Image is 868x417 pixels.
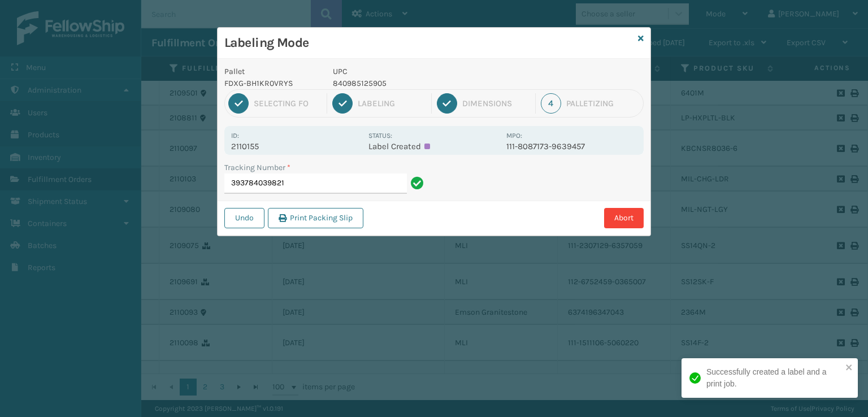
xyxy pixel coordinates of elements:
p: 111-8087173-9639457 [506,141,637,151]
div: Palletizing [566,98,640,108]
div: Successfully created a label and a print job. [706,366,842,390]
div: Selecting FO [254,98,322,108]
div: 4 [541,93,561,114]
p: FDXG-BH1KR0VRYS [224,77,319,89]
h3: Labeling Mode [224,34,633,51]
button: close [845,363,853,373]
p: Pallet [224,66,319,77]
p: 840985125905 [333,77,500,89]
label: Id: [231,132,239,140]
p: Label Created [368,141,499,151]
button: Abort [604,208,644,228]
div: 3 [437,93,457,114]
label: Tracking Number [224,162,290,173]
div: 2 [332,93,353,114]
p: UPC [333,66,500,77]
p: 2110155 [231,141,362,151]
label: MPO: [506,132,522,140]
div: Labeling [358,98,426,108]
div: Dimensions [462,98,530,108]
button: Undo [224,208,264,228]
label: Status: [368,132,392,140]
button: Print Packing Slip [268,208,363,228]
div: 1 [228,93,249,114]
